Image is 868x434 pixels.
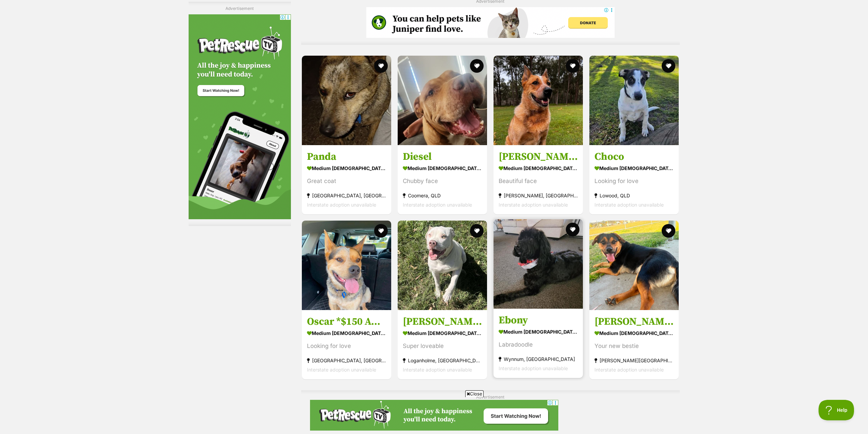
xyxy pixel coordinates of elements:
[307,201,376,207] span: Interstate adoption unavailable
[589,310,679,379] a: [PERSON_NAME] medium [DEMOGRAPHIC_DATA] Dog Your new bestie [PERSON_NAME][GEOGRAPHIC_DATA], [GEOG...
[499,327,578,337] strong: medium [DEMOGRAPHIC_DATA] Dog
[189,14,291,219] iframe: Advertisement
[403,191,482,200] strong: Coomera, QLD
[594,176,674,185] div: Looking for love
[307,191,386,200] strong: [GEOGRAPHIC_DATA], [GEOGRAPHIC_DATA]
[499,340,578,349] div: Labradoodle
[398,145,487,214] a: Diesel medium [DEMOGRAPHIC_DATA] Dog Chubby face Coomera, QLD Interstate adoption unavailable
[594,201,664,207] span: Interstate adoption unavailable
[594,150,674,163] h3: Choco
[470,224,484,238] button: favourite
[499,365,568,371] span: Interstate adoption unavailable
[594,356,674,365] strong: [PERSON_NAME][GEOGRAPHIC_DATA], [GEOGRAPHIC_DATA]
[307,356,386,365] strong: [GEOGRAPHIC_DATA], [GEOGRAPHIC_DATA]
[594,328,674,338] strong: medium [DEMOGRAPHIC_DATA] Dog
[594,315,674,328] h3: [PERSON_NAME]
[589,145,679,214] a: Choco medium [DEMOGRAPHIC_DATA] Dog Looking for love Lowood, QLD Interstate adoption unavailable
[566,59,579,73] button: favourite
[310,400,558,431] iframe: Advertisement
[470,59,484,73] button: favourite
[403,163,482,173] strong: medium [DEMOGRAPHIC_DATA] Dog
[307,341,386,351] div: Looking for love
[403,341,482,351] div: Super loveable
[403,315,482,328] h3: [PERSON_NAME]
[594,341,674,351] div: Your new bestie
[307,328,386,338] strong: medium [DEMOGRAPHIC_DATA] Dog
[302,310,391,379] a: Oscar *$150 Adoption Fee* medium [DEMOGRAPHIC_DATA] Dog Looking for love [GEOGRAPHIC_DATA], [GEOG...
[819,400,854,420] iframe: Help Scout Beacon - Open
[494,309,583,378] a: Ebony medium [DEMOGRAPHIC_DATA] Dog Labradoodle Wynnum, [GEOGRAPHIC_DATA] Interstate adoption una...
[398,56,487,145] img: Diesel - Staffordshire Bull Terrier Dog
[403,367,472,373] span: Interstate adoption unavailable
[494,145,583,214] a: [PERSON_NAME] medium [DEMOGRAPHIC_DATA] Dog Beautiful face [PERSON_NAME], [GEOGRAPHIC_DATA] Inter...
[403,150,482,163] h3: Diesel
[594,191,674,200] strong: Lowood, QLD
[465,390,484,397] span: Close
[594,367,664,373] span: Interstate adoption unavailable
[374,224,388,238] button: favourite
[302,221,391,310] img: Oscar *$150 Adoption Fee* - Australian Cattle Dog x British Bulldog
[398,310,487,379] a: [PERSON_NAME] medium [DEMOGRAPHIC_DATA] Dog Super loveable Loganholme, [GEOGRAPHIC_DATA] Intersta...
[494,219,583,309] img: Ebony - Poodle Dog
[307,163,386,173] strong: medium [DEMOGRAPHIC_DATA] Dog
[589,56,679,145] img: Choco - Border Collie Dog
[566,223,579,236] button: favourite
[499,150,578,163] h3: [PERSON_NAME]
[403,176,482,185] div: Chubby face
[398,221,487,310] img: Thea Queen - American Bulldog
[403,328,482,338] strong: medium [DEMOGRAPHIC_DATA] Dog
[499,176,578,185] div: Beautiful face
[366,7,615,38] iframe: Advertisement
[499,163,578,173] strong: medium [DEMOGRAPHIC_DATA] Dog
[374,59,388,73] button: favourite
[307,176,386,185] div: Great coat
[494,56,583,145] img: Rusty - Australian Cattle Dog
[589,221,679,310] img: Ella - Australian Kelpie Dog
[594,163,674,173] strong: medium [DEMOGRAPHIC_DATA] Dog
[307,367,376,373] span: Interstate adoption unavailable
[662,59,676,73] button: favourite
[499,191,578,200] strong: [PERSON_NAME], [GEOGRAPHIC_DATA]
[499,314,578,327] h3: Ebony
[499,354,578,364] strong: Wynnum, [GEOGRAPHIC_DATA]
[499,201,568,207] span: Interstate adoption unavailable
[307,315,386,328] h3: Oscar *$150 Adoption Fee*
[403,201,472,207] span: Interstate adoption unavailable
[662,224,676,238] button: favourite
[302,145,391,214] a: Panda medium [DEMOGRAPHIC_DATA] Dog Great coat [GEOGRAPHIC_DATA], [GEOGRAPHIC_DATA] Interstate ad...
[302,56,391,145] img: Panda - Australian Cattle Dog x German Shepherd Dog
[403,356,482,365] strong: Loganholme, [GEOGRAPHIC_DATA]
[189,2,291,226] div: Advertisement
[307,150,386,163] h3: Panda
